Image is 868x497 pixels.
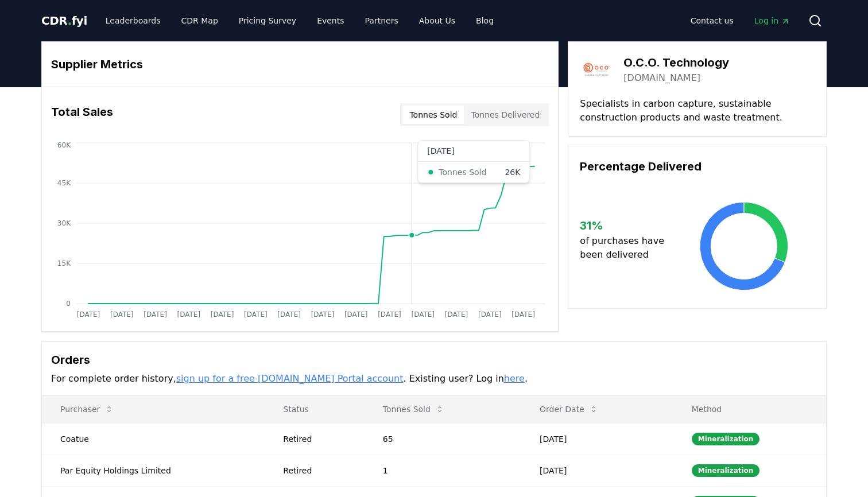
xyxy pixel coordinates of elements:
[57,219,71,227] tspan: 30K
[745,10,799,31] a: Log in
[378,310,401,319] tspan: [DATE]
[410,10,464,31] a: About Us
[96,10,503,31] nav: Main
[177,310,201,319] tspan: [DATE]
[681,10,743,31] a: Contact us
[681,10,799,31] nav: Main
[365,423,521,455] td: 65
[464,106,547,124] button: Tonnes Delivered
[277,310,301,319] tspan: [DATE]
[41,13,87,29] a: CDR.fyi
[467,10,503,31] a: Blog
[511,310,535,319] tspan: [DATE]
[411,310,435,319] tspan: [DATE]
[51,56,549,73] h3: Supplier Metrics
[144,310,167,319] tspan: [DATE]
[41,14,87,28] span: CDR fyi
[110,310,134,319] tspan: [DATE]
[283,465,355,476] div: Retired
[311,310,335,319] tspan: [DATE]
[402,106,464,124] button: Tonnes Sold
[274,403,355,415] p: Status
[42,423,265,455] td: Coatue
[244,310,268,319] tspan: [DATE]
[356,10,408,31] a: Partners
[77,310,100,319] tspan: [DATE]
[580,217,673,234] h3: 31 %
[365,455,521,486] td: 1
[580,158,815,175] h3: Percentage Delivered
[51,351,817,368] h3: Orders
[57,141,71,149] tspan: 60K
[68,14,72,28] span: .
[754,15,790,26] span: Log in
[172,10,227,31] a: CDR Map
[57,179,71,187] tspan: 45K
[344,310,368,319] tspan: [DATE]
[51,103,113,126] h3: Total Sales
[521,455,673,486] td: [DATE]
[57,259,71,267] tspan: 15K
[42,455,265,486] td: Par Equity Holdings Limited
[530,398,607,421] button: Order Date
[445,310,468,319] tspan: [DATE]
[176,373,404,384] a: sign up for a free [DOMAIN_NAME] Portal account
[683,403,817,415] p: Method
[230,10,305,31] a: Pricing Survey
[580,234,673,262] p: of purchases have been delivered
[692,433,760,445] div: Mineralization
[580,97,815,125] p: Specialists in carbon capture, sustainable construction products and waste treatment.
[623,54,729,71] h3: O.C.O. Technology
[580,53,612,86] img: O.C.O. Technology-logo
[283,433,355,445] div: Retired
[66,300,71,308] tspan: 0
[211,310,234,319] tspan: [DATE]
[521,423,673,455] td: [DATE]
[308,10,353,31] a: Events
[374,398,454,421] button: Tonnes Sold
[504,373,525,384] a: here
[692,464,760,477] div: Mineralization
[51,398,123,421] button: Purchaser
[478,310,502,319] tspan: [DATE]
[96,10,170,31] a: Leaderboards
[623,71,700,85] a: [DOMAIN_NAME]
[51,372,817,386] p: For complete order history, . Existing user? Log in .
